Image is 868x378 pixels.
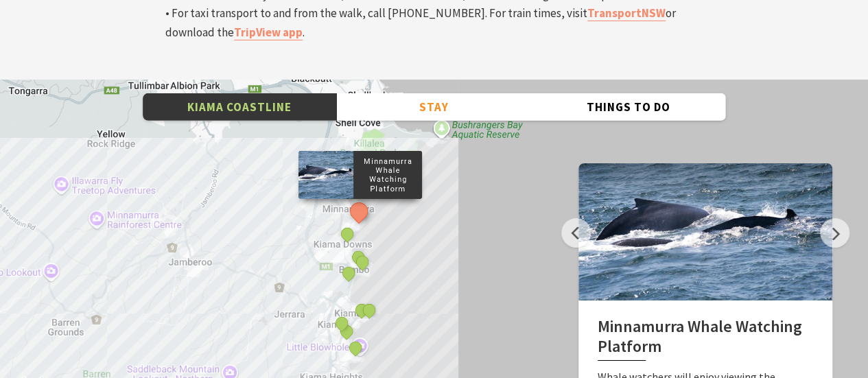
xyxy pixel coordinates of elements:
button: See detail about Minnamurra Whale Watching Platform [346,199,371,224]
button: Things To Do [531,93,725,121]
button: Stay [337,93,531,121]
a: TransportNSW [587,5,666,21]
button: See detail about Bombo Beach, Bombo [340,264,357,282]
button: Next [820,218,849,248]
button: See detail about Jones Beach, Kiama Downs [338,224,356,242]
h2: Minnamurra Whale Watching Platform [598,317,813,362]
button: Kiama Coastline [143,93,337,121]
a: TripView app [234,25,303,40]
button: Previous [561,218,591,248]
p: Minnamurra Whale Watching Platform [353,155,422,196]
button: See detail about Bombo Headland [353,253,371,271]
button: See detail about Kiama Blowhole [360,301,377,319]
button: See detail about Little Blowhole, Kiama [347,339,364,357]
button: See detail about Surf Beach, Kiama [333,314,351,332]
